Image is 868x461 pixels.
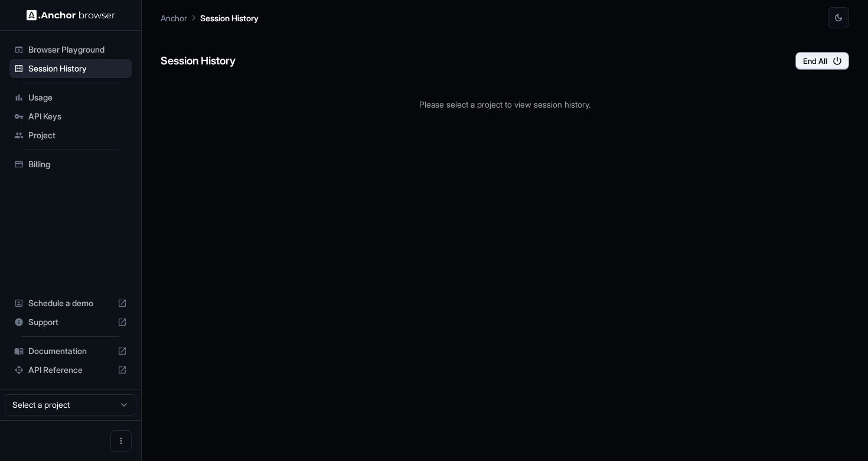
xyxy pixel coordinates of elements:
span: Session History [28,63,127,74]
h6: Session History [161,53,236,70]
span: Usage [28,92,127,103]
div: Schedule a demo [9,294,132,313]
span: Schedule a demo [28,297,113,309]
span: Documentation [28,345,113,357]
p: Please select a project to view session history. [161,98,849,111]
span: Support [28,316,113,328]
div: API Reference [9,361,132,379]
div: Browser Playground [9,40,132,59]
span: Browser Playground [28,44,127,56]
div: Billing [9,155,132,174]
div: Documentation [9,342,132,361]
button: Open menu [110,430,132,452]
nav: breadcrumb [161,11,259,24]
div: Project [9,126,132,145]
button: End All [795,52,849,70]
span: API Keys [28,111,127,122]
img: Anchor Logo [27,9,115,21]
p: Anchor [161,12,187,24]
div: Session History [9,59,132,78]
div: Usage [9,88,132,107]
div: API Keys [9,107,132,126]
div: Support [9,313,132,332]
span: API Reference [28,364,113,376]
span: Project [28,129,127,141]
p: Session History [200,12,259,24]
span: Billing [28,158,127,170]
